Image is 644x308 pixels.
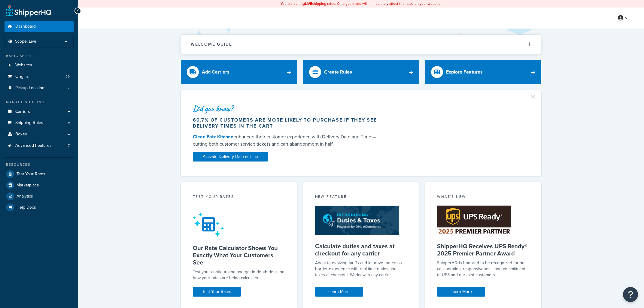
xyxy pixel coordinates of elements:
[5,71,74,82] a: Origins129
[305,1,312,6] b: LIVE
[17,194,33,199] span: Analytics
[315,194,407,201] div: New Feature
[68,63,70,68] span: 3
[437,287,485,297] a: Learn More
[202,68,229,76] div: Add Carriers
[68,143,70,148] span: 7
[64,74,70,79] span: 129
[315,260,407,278] p: Adapt to evolving tariffs and improve the cross-border experience with real-time duties and taxes...
[193,133,383,148] div: enhanced their customer experience with Delivery Date and Time — cutting both customer service ti...
[5,83,74,94] li: Pickup Locations
[193,287,241,297] a: Test Your Rates
[181,35,541,54] button: Welcome Guide
[5,71,74,82] li: Origins
[15,24,36,29] span: Dashboard
[5,191,74,202] a: Analytics
[17,183,39,188] span: Marketplace
[5,180,74,191] a: Marketplace
[5,100,74,105] div: Manage Shipping
[5,106,74,117] a: Carriers
[193,244,285,266] h5: Our Rate Calculator Shows You Exactly What Your Customers See
[437,260,529,278] p: ShipperHQ is honored to be recognized for our collaboration, responsiveness, and commitment to UP...
[5,60,74,71] li: Websites
[15,39,36,44] span: Scope: Live
[5,140,74,151] li: Advanced Features
[15,143,52,148] span: Advanced Features
[15,63,32,68] span: Websites
[437,194,529,201] div: What's New
[15,132,27,137] span: Boxes
[5,117,74,128] a: Shipping Rules
[303,60,419,84] a: Create Rules
[425,60,541,84] a: Explore Features
[623,287,638,302] button: Open Resource Center
[5,169,74,180] a: Test Your Rates
[5,21,74,32] a: Dashboard
[5,162,74,167] div: Resources
[193,104,383,113] div: Did you know?
[315,243,407,257] h5: Calculate duties and taxes at checkout for any carrier
[324,68,352,76] div: Create Rules
[17,205,36,210] span: Help Docs
[5,60,74,71] a: Websites3
[193,194,285,201] div: Test your rates
[193,117,383,129] div: 60.7% of customers are more likely to purchase if they see delivery times in the cart
[68,86,70,91] span: 2
[193,269,285,281] div: Test your configuration and get in-depth detail on how your rates are being calculated.
[15,86,47,91] span: Pickup Locations
[193,133,233,140] a: Clean Eatz Kitchen
[437,243,529,257] h5: ShipperHQ Receives UPS Ready® 2025 Premier Partner Award
[5,202,74,213] a: Help Docs
[5,129,74,140] a: Boxes
[5,83,74,94] a: Pickup Locations2
[446,68,483,76] div: Explore Features
[5,53,74,59] div: Basic Setup
[17,172,45,177] span: Test Your Rates
[181,60,297,84] a: Add Carriers
[15,109,30,114] span: Carriers
[191,42,232,47] h2: Welcome Guide
[15,74,29,79] span: Origins
[193,152,268,162] a: Activate Delivery Date & Time
[315,287,363,297] a: Learn More
[5,140,74,151] a: Advanced Features7
[15,120,43,125] span: Shipping Rules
